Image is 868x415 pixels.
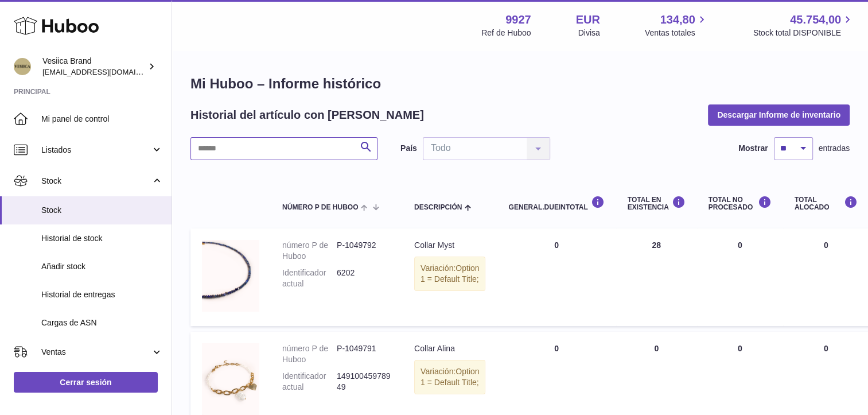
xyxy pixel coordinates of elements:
[41,205,163,216] span: Stock
[497,228,616,326] td: 0
[795,196,858,211] div: Total ALOCADO
[645,28,709,38] span: Ventas totales
[414,360,485,394] div: Variación:
[414,257,485,291] div: Variación:
[337,267,391,289] dd: 6202
[819,143,850,154] span: entradas
[753,28,854,38] span: Stock total DISPONIBLE
[282,371,337,393] dt: Identificador actual
[414,343,485,354] div: Collar Alina
[14,58,31,75] img: logistic@vesiica.com
[697,228,783,326] td: 0
[282,240,337,262] dt: número P de Huboo
[41,233,163,244] span: Historial de stock
[400,143,417,154] label: País
[41,176,151,187] span: Stock
[421,263,479,284] span: Option 1 = Default Title;
[753,12,854,38] a: 45.754,00 Stock total DISPONIBLE
[190,107,424,123] h2: Historial del artículo con [PERSON_NAME]
[190,75,850,93] h1: Mi Huboo – Informe histórico
[41,289,163,300] span: Historial de entregas
[41,145,151,156] span: Listados
[576,12,600,28] strong: EUR
[578,28,600,38] div: Divisa
[645,12,709,38] a: 134,80 Ventas totales
[709,196,772,211] div: Total NO PROCESADO
[42,56,146,77] div: Vesiica Brand
[337,343,391,365] dd: P-1049791
[41,347,151,358] span: Ventas
[282,267,337,289] dt: Identificador actual
[421,367,479,387] span: Option 1 = Default Title;
[616,228,697,326] td: 28
[202,343,259,415] img: product image
[790,12,841,28] span: 45.754,00
[337,371,391,393] dd: 14910045978949
[708,104,850,125] button: Descargar Informe de inventario
[414,240,485,251] div: Collar Myst
[481,28,531,38] div: Ref de Huboo
[628,196,686,211] div: Total en EXISTENCIA
[282,204,358,211] span: número P de Huboo
[508,196,604,211] div: general.dueInTotal
[414,204,462,211] span: Descripción
[41,317,163,328] span: Cargas de ASN
[41,114,163,125] span: Mi panel de control
[41,261,163,272] span: Añadir stock
[14,372,158,393] a: Cerrar sesión
[337,240,391,262] dd: P-1049792
[202,240,259,312] img: product image
[505,12,531,28] strong: 9927
[738,143,768,154] label: Mostrar
[42,67,169,76] span: [EMAIL_ADDRESS][DOMAIN_NAME]
[282,343,337,365] dt: número P de Huboo
[660,12,695,28] span: 134,80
